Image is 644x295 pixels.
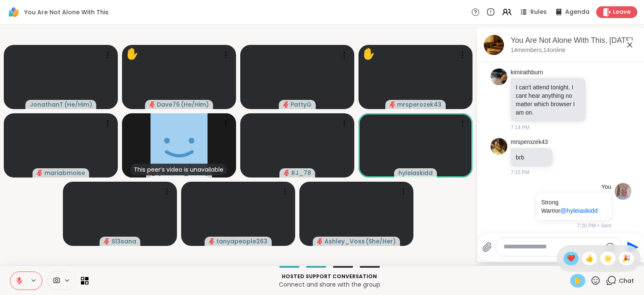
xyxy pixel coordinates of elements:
span: PattyG [291,100,312,109]
img: ShareWell Logomark [7,5,21,19]
p: Connect and share with the group [93,280,565,289]
span: 🎉 [622,253,631,264]
textarea: Type your message [504,243,601,251]
span: mariabmoise [44,169,85,177]
span: ✋ [574,276,582,286]
div: This peer’s video is unavailable [130,164,227,175]
span: audio-muted [149,102,155,107]
span: Leave [613,8,631,16]
span: RJ_78 [291,169,311,177]
span: Rules [530,8,547,16]
span: • [597,222,599,230]
p: I can't attend tonight. I cant hear anything no matter which browser I am on. [516,83,581,117]
span: ( He/Him ) [64,100,92,109]
span: audio-muted [284,170,290,176]
span: audio-muted [104,238,110,244]
p: Strong Warrior [541,198,606,215]
img: https://sharewell-space-live.sfo3.digitaloceanspaces.com/user-generated/52e3374c-f456-445c-bfe0-c... [491,138,507,155]
div: ✋ [362,46,375,62]
span: audio-muted [390,102,395,107]
span: Sent [601,222,611,230]
div: You Are Not Alone With This, [DATE] [511,35,638,46]
span: ❤️ [567,253,575,264]
a: mrsperozek43 [511,138,548,146]
span: S13sana [112,237,136,245]
span: Dave76 [157,100,180,109]
span: hyleiaskidd [398,169,433,177]
span: audio-muted [209,238,215,244]
div: ✋ [125,46,139,62]
span: 🌟 [604,253,612,264]
a: kimirathburn [511,68,543,77]
span: mrsperozek43 [397,100,441,109]
span: 👍 [585,253,594,264]
span: ( He/Him ) [181,100,209,109]
span: audio-muted [37,170,43,176]
img: You Are Not Alone With This, Sep 11 [484,35,504,55]
p: brb [516,153,548,162]
span: JonathanT [30,100,63,109]
img: https://sharewell-space-live.sfo3.digitaloceanspaces.com/user-generated/5f2cfb48-cd2e-4c68-a31b-e... [491,68,507,85]
span: You Are Not Alone With This [24,8,109,16]
button: Send [622,238,641,256]
span: Chat [619,277,634,285]
span: ( She/Her ) [366,237,396,245]
span: 7:14 PM [511,124,530,131]
span: @hyleiaskidd [560,207,597,214]
span: tanyapeople263 [216,237,267,245]
span: 7:20 PM [577,222,596,230]
button: Emoji picker [605,242,615,252]
p: Hosted support conversation [93,273,565,280]
span: audio-muted [283,102,289,107]
span: 7:15 PM [511,169,530,176]
img: Donald [151,113,208,178]
img: https://sharewell-space-live.sfo3.digitaloceanspaces.com/user-generated/9859c229-e659-410d-bee8-9... [615,183,631,200]
span: Agenda [565,8,589,16]
p: 14 members, 14 online [511,46,566,55]
span: Ashley_Voss [325,237,365,245]
span: audio-muted [317,238,323,244]
h4: You [601,183,611,191]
